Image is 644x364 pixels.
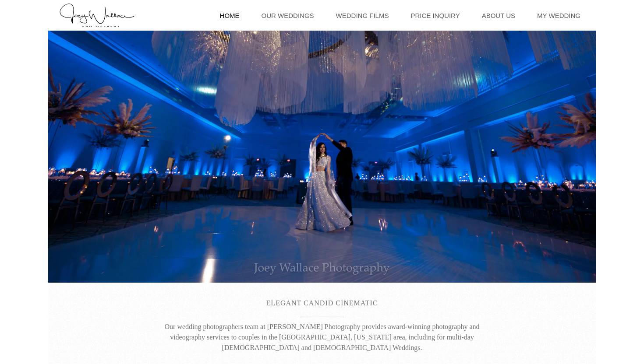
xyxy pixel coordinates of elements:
p: Our wedding photographers team at [PERSON_NAME] Photography provides award-winning photography an... [158,322,486,353]
p: . [158,161,486,171]
span: ELEGANT CANDID CINEMATIC [266,299,378,307]
p: . [158,142,486,152]
p: . [158,180,486,191]
p: . [158,122,486,133]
